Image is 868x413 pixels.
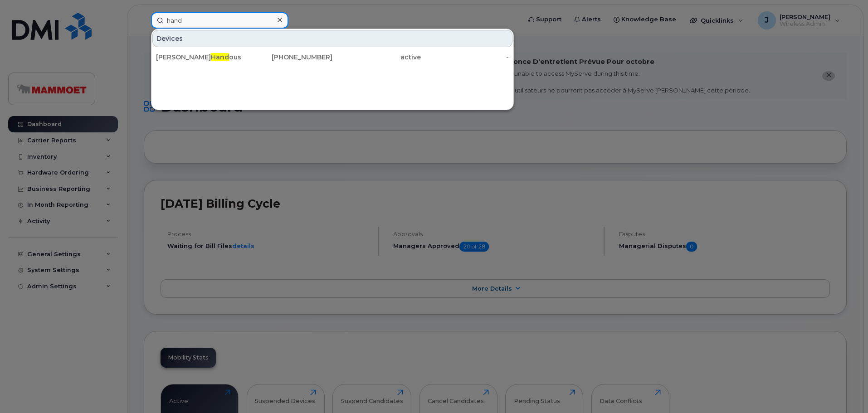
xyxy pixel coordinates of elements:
[332,53,421,62] div: active
[156,53,244,62] div: [PERSON_NAME] ous
[829,374,861,406] iframe: Messenger Launcher
[244,53,333,62] div: [PHONE_NUMBER]
[421,53,509,62] div: -
[152,30,512,47] div: Devices
[211,53,229,61] span: Hand
[152,49,512,65] a: [PERSON_NAME]Handous[PHONE_NUMBER]active-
